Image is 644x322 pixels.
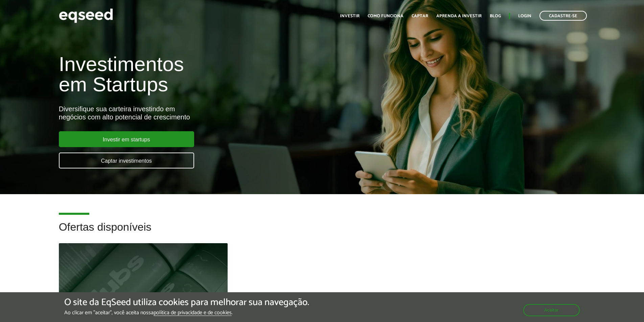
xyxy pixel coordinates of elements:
[523,304,580,316] button: Aceitar
[539,11,587,21] a: Cadastre-se
[59,221,585,243] h2: Ofertas disponíveis
[412,14,428,18] a: Captar
[59,105,371,121] div: Diversifique sua carteira investindo em negócios com alto potencial de crescimento
[64,297,309,308] h5: O site da EqSeed utiliza cookies para melhorar sua navegação.
[64,309,309,316] p: Ao clicar em "aceitar", você aceita nossa .
[490,14,501,18] a: Blog
[59,54,371,95] h1: Investimentos em Startups
[436,14,482,18] a: Aprenda a investir
[518,14,531,18] a: Login
[59,153,194,168] a: Captar investimentos
[59,7,113,25] img: EqSeed
[59,131,194,147] a: Investir em startups
[154,310,232,316] a: política de privacidade e de cookies
[340,14,360,18] a: Investir
[368,14,404,18] a: Como funciona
